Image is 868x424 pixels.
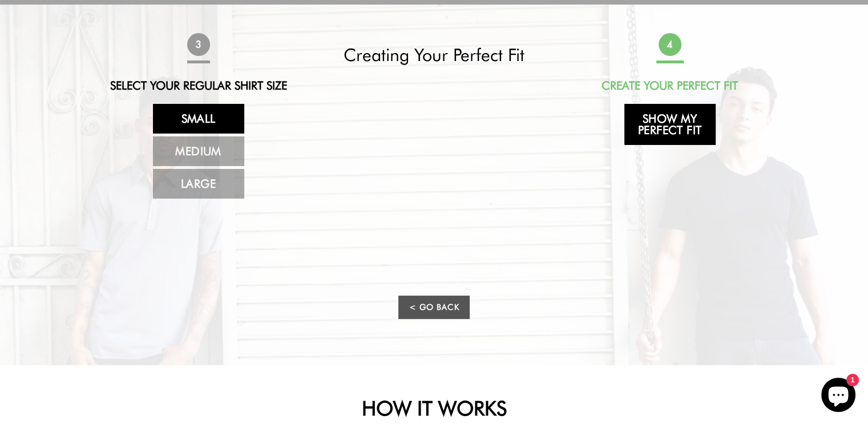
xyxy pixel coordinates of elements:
a: Large [153,169,244,199]
h2: Select Your Regular Shirt Size [98,79,300,92]
inbox-online-store-chat: Shopify online store chat [818,378,859,415]
h2: Create Your Perfect Fit [569,79,771,92]
a: Medium [153,136,244,166]
span: 4 [658,33,681,56]
a: < Go Back [398,296,469,319]
span: 3 [187,33,209,56]
a: Small [153,104,244,134]
h2: Creating Your Perfect Fit [333,45,535,65]
h2: HOW IT WORKS [123,396,745,420]
a: Show My Perfect Fit [624,104,716,145]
